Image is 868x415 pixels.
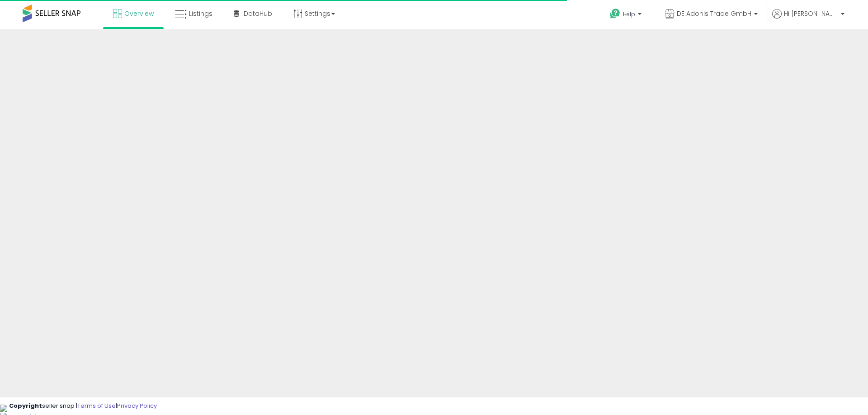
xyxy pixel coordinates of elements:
span: Overview [124,9,154,18]
i: Get Help [609,8,621,19]
span: Help [623,10,635,18]
a: Hi [PERSON_NAME] [772,9,844,29]
span: DataHub [244,9,272,18]
a: Help [603,1,651,29]
span: Listings [189,9,212,18]
span: Hi [PERSON_NAME] [784,9,838,18]
span: DE Adonis Trade GmbH [677,9,751,18]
